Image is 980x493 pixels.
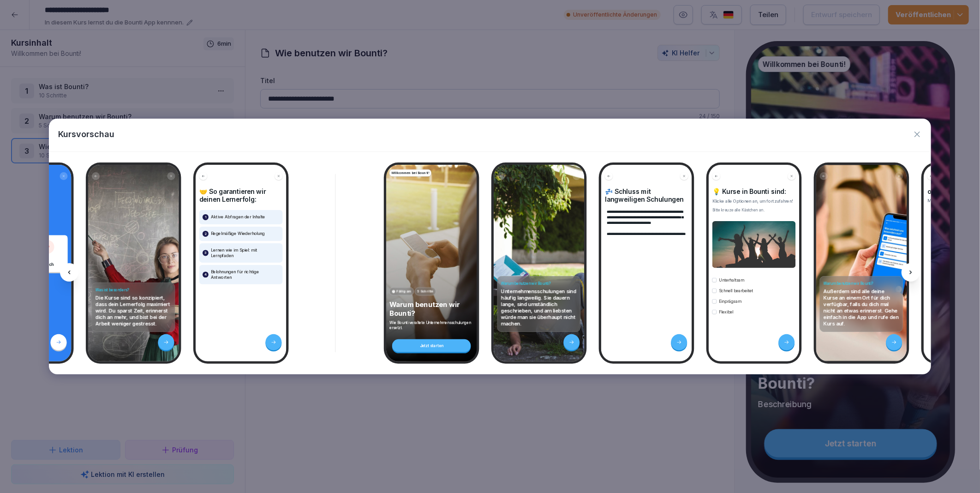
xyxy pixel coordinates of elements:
[392,339,471,352] div: Jetzt starten
[712,221,796,268] img: cljrty4q9014eeu01c23k8mv9.jpg
[418,289,434,294] p: 5 Schritte
[199,188,283,204] h4: 🤝 So garantieren wir deinen Lernerfolg:
[211,269,280,280] p: Belohnungen für richtige Antworten
[204,250,207,256] p: 3
[96,295,172,327] p: Die Kurse sind so konzipiert, dass dein Lernerfolg maximiert wird. Du sparst Zeit, erinnerst dich...
[204,231,207,237] p: 2
[719,288,753,294] p: Schnell bearbeitet
[204,272,207,277] p: 4
[389,300,474,318] p: Warum benutzen wir Bounti?
[397,289,412,294] p: Fällig am
[712,207,796,213] div: Bitte kreuze alle Kästchen an.
[58,128,114,140] p: Kursvorschau
[211,231,265,237] p: Regelmäßige Wiederholung
[211,215,265,220] p: Aktive Abfragen der Inhalte
[719,277,744,283] p: Unterhaltsam
[605,188,688,204] h4: 💤 Schluss mit langweiligen Schulungen
[824,281,900,286] h4: Warum benutzen wir Bounti?
[211,247,280,259] p: Lernen wie im Spiel: mit Lernpfaden
[502,281,577,286] h4: Warum benutzen wir Bounti?
[96,288,172,293] h4: Was ist besonders?
[712,188,796,196] h4: 💡 Kurse in Bounti sind:
[719,309,734,315] p: Flexibel
[389,320,474,331] p: Wie Bounti veraltete Unternehmensschulungen ersetzt.
[824,289,900,327] p: Außerdem sind alle deine Kurse an einem Ort für dich verfügbar, falls du dich mal nicht an etwas ...
[712,198,796,204] p: Klicke alle Optionen an, um fortzufahren!
[392,171,430,176] p: Willkommen bei Bounti!
[205,215,206,220] p: 1
[719,298,741,304] p: Einprägsam
[502,289,577,327] p: Unternehmensschulungen sind häufig langweilig. Sie dauern lange, sind umständlich geschrieben, un...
